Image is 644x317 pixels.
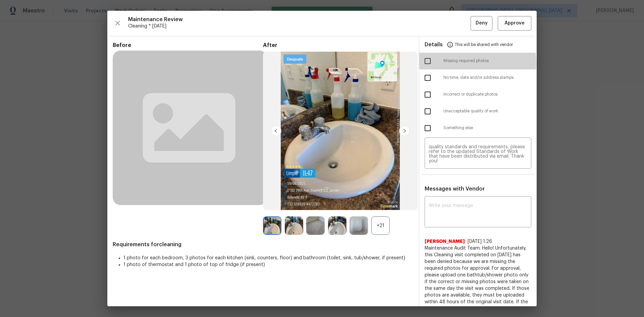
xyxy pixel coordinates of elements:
[123,255,413,261] li: 1 photo for each bedroom, 3 photos for each kitchen (sink, counters, floor) and bathroom (toilet,...
[425,37,443,53] span: Details
[371,216,390,235] div: +21
[455,37,513,53] span: This will be shared with vendor
[498,16,531,31] button: Approve
[429,145,527,163] textarea: Maintenance Audit Team: Hello! Unfortunately, this Cleaning visit completed on [DATE] has been de...
[443,108,531,114] span: Unacceptable quality of work
[113,42,263,49] span: Before
[263,42,413,49] span: After
[419,103,537,120] div: Unacceptable quality of work
[443,125,531,131] span: Something else
[468,239,492,244] span: [DATE] 1:26
[443,58,531,64] span: Missing required photos
[471,16,492,31] button: Deny
[419,53,537,69] div: Missing required photos
[271,125,281,136] img: left-chevron-button-url
[113,241,413,248] span: Requirements for cleaning
[419,120,537,137] div: Something else
[443,92,531,97] span: Incorrect or duplicate photos
[419,86,537,103] div: Incorrect or duplicate photos
[425,238,465,245] span: [PERSON_NAME]
[504,19,525,28] span: Approve
[128,16,471,23] span: Maintenance Review
[443,75,531,81] span: No time, date and/or address stamps
[123,261,413,268] li: 1 photo of thermostat and 1 photo of top of fridge (if present)
[128,23,471,30] span: Cleaning * [DATE]
[425,186,485,192] span: Messages with Vendor
[476,19,488,28] span: Deny
[399,125,410,136] img: right-chevron-button-url
[419,69,537,86] div: No time, date and/or address stamps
